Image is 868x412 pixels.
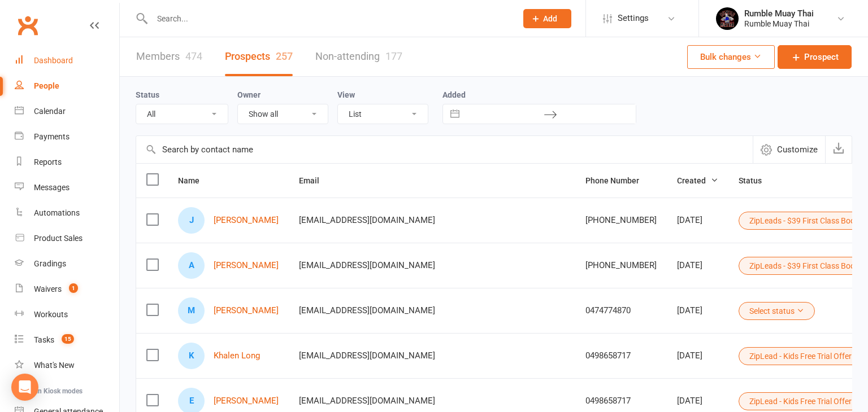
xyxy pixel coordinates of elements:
a: [PERSON_NAME] [214,396,279,406]
span: Add [543,14,557,23]
a: Product Sales [15,226,119,251]
span: Customize [777,143,818,156]
span: Phone Number [585,176,652,185]
div: Messages [34,183,70,192]
label: Status [136,90,159,99]
a: Dashboard [15,48,119,73]
a: Non-attending177 [315,37,402,76]
div: [DATE] [677,306,718,315]
span: Settings [618,6,649,31]
button: Name [178,174,212,187]
div: [DATE] [677,261,718,270]
span: 1 [69,283,78,293]
button: Interact with the calendar and add the check-in date for your trip. [445,104,465,124]
a: Members474 [136,37,202,76]
div: [DATE] [677,396,718,406]
div: People [34,81,59,90]
div: Automations [34,208,80,217]
span: [EMAIL_ADDRESS][DOMAIN_NAME] [299,300,435,321]
div: Ani [178,252,205,279]
a: [PERSON_NAME] [214,306,279,315]
div: Rumble Muay Thai [744,8,814,19]
a: Gradings [15,251,119,277]
div: 177 [385,50,402,62]
div: Calendar [34,107,66,116]
a: Khalen Long [214,351,260,361]
button: Customize [753,136,825,163]
span: Status [739,176,774,185]
input: Search by contact name [136,136,753,163]
div: Gradings [34,259,66,268]
button: Add [523,9,571,28]
span: [EMAIL_ADDRESS][DOMAIN_NAME] [299,255,435,276]
span: Prospect [804,50,839,64]
div: What's New [34,361,75,370]
a: People [15,73,119,99]
label: Added [442,90,636,99]
label: View [337,90,355,99]
div: [PHONE_NUMBER] [585,261,657,270]
div: Maria [178,297,205,324]
div: Dashboard [34,56,73,65]
span: 15 [62,334,74,344]
button: Email [299,174,332,187]
div: [DATE] [677,216,718,225]
div: Workouts [34,310,68,319]
div: Khalen [178,343,205,369]
span: Name [178,176,212,185]
span: Email [299,176,332,185]
div: 0498658717 [585,396,657,406]
button: Select status [739,302,815,320]
div: [DATE] [677,351,718,361]
div: 0498658717 [585,351,657,361]
button: Phone Number [585,174,652,187]
a: Calendar [15,99,119,124]
a: Prospect [778,45,852,69]
a: Clubworx [14,11,42,40]
a: Tasks 15 [15,327,119,353]
div: Product Sales [34,234,83,243]
div: Tasks [34,335,54,344]
a: Workouts [15,302,119,327]
span: [EMAIL_ADDRESS][DOMAIN_NAME] [299,209,435,231]
div: [PHONE_NUMBER] [585,216,657,225]
span: [EMAIL_ADDRESS][DOMAIN_NAME] [299,390,435,411]
a: Automations [15,200,119,226]
button: Bulk changes [687,45,775,69]
a: Prospects257 [225,37,293,76]
input: Search... [149,11,509,27]
div: 474 [185,50,202,62]
span: [EMAIL_ADDRESS][DOMAIN_NAME] [299,345,435,366]
button: Status [739,174,774,187]
div: Waivers [34,284,62,293]
a: Waivers 1 [15,277,119,302]
button: Created [677,174,718,187]
a: [PERSON_NAME] [214,216,279,225]
a: [PERSON_NAME] [214,261,279,270]
span: Created [677,176,718,185]
a: What's New [15,353,119,378]
div: Payments [34,132,70,141]
label: Owner [237,90,261,99]
div: Reports [34,157,62,166]
a: Payments [15,124,119,150]
a: Messages [15,175,119,200]
a: Reports [15,150,119,175]
div: Jagan [178,207,205,234]
div: 0474774870 [585,306,657,315]
div: 257 [276,50,293,62]
img: thumb_image1688088946.png [716,7,739,30]
div: Open Intercom Messenger [11,374,38,401]
div: Rumble Muay Thai [744,19,814,29]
